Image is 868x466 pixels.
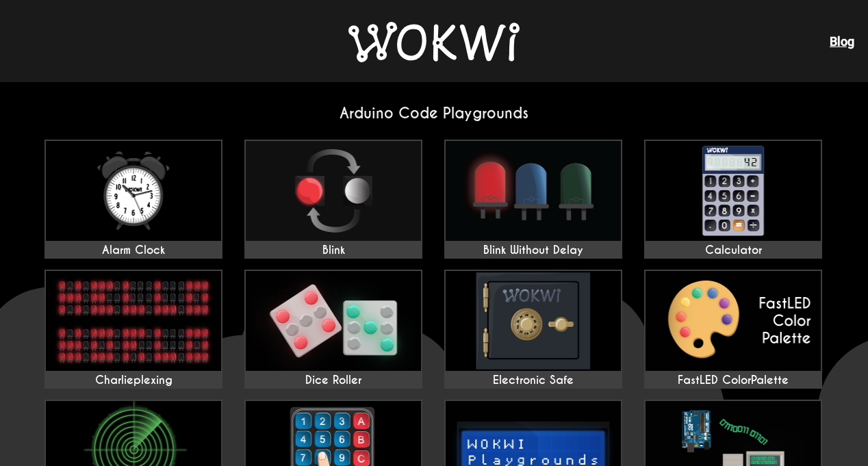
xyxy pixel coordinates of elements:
[446,271,621,371] img: Electronic Safe
[34,104,834,122] h2: Arduino Code Playgrounds
[646,244,821,257] div: Calculator
[644,270,822,389] a: FastLED ColorPalette
[446,374,621,387] div: Electronic Safe
[646,141,821,241] img: Calculator
[348,22,520,62] img: Wokwi
[46,374,221,387] div: Charlieplexing
[646,271,821,371] img: FastLED ColorPalette
[446,141,621,241] img: Blink Without Delay
[246,374,421,387] div: Dice Roller
[444,140,622,259] a: Blink Without Delay
[830,34,854,49] a: Blog
[246,271,421,371] img: Dice Roller
[46,244,221,257] div: Alarm Clock
[244,270,422,389] a: Dice Roller
[246,244,421,257] div: Blink
[644,140,822,259] a: Calculator
[646,374,821,387] div: FastLED ColorPalette
[246,141,421,241] img: Blink
[444,270,622,389] a: Electronic Safe
[244,140,422,259] a: Blink
[446,244,621,257] div: Blink Without Delay
[46,271,221,371] img: Charlieplexing
[44,270,222,389] a: Charlieplexing
[44,140,222,259] a: Alarm Clock
[46,141,221,241] img: Alarm Clock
